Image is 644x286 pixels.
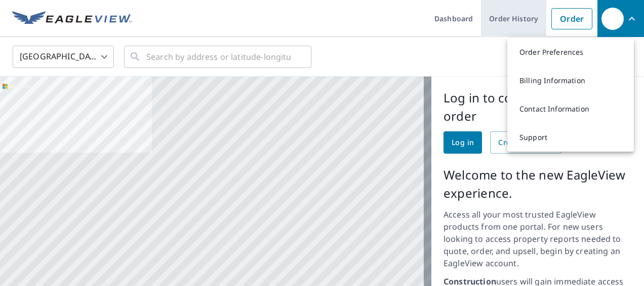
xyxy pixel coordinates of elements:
a: Contact Information [507,95,634,123]
p: Log in to continue placing an order [444,89,632,125]
input: Search by address or latitude-longitude [146,43,291,71]
a: Billing Information [507,66,634,95]
a: Order Preferences [507,38,634,66]
a: Order [551,8,592,29]
span: Create Account [498,136,553,149]
a: Create Account [490,131,561,154]
a: Support [507,123,634,152]
a: Log in [444,131,482,154]
span: Log in [452,136,474,149]
div: [GEOGRAPHIC_DATA] [13,43,114,71]
p: Access all your most trusted EagleView products from one portal. For new users looking to access ... [444,208,632,269]
p: Welcome to the new EagleView experience. [444,166,632,202]
img: EV Logo [12,11,132,26]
